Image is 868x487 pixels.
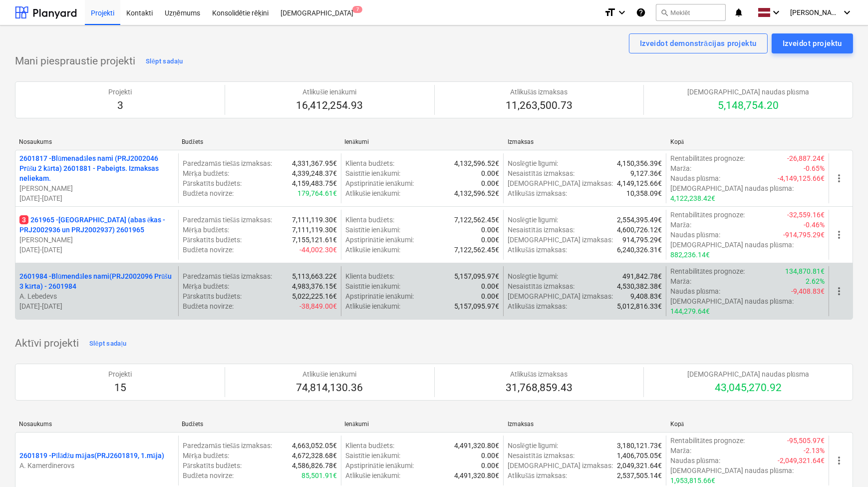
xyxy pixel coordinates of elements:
p: Atlikušie ienākumi [296,369,363,379]
button: Izveidot projektu [772,33,853,53]
p: Saistītie ienākumi : [345,451,400,461]
p: 4,159,483.75€ [292,178,337,188]
p: 2601819 - Pīlādžu mājas(PRJ2601819, 1.māja) [19,451,164,461]
p: [DEMOGRAPHIC_DATA] naudas plūsma : [670,183,794,193]
button: Slēpt sadaļu [87,336,129,352]
p: Atlikušie ienākumi : [345,301,401,311]
p: 2601817 - Blūmenadāles nami (PRJ2002046 Prūšu 2 kārta) 2601881 - Pabeigts. Izmaksas neliekam. [19,153,174,183]
p: -32,559.16€ [787,210,825,220]
p: Noslēgtie līgumi : [508,441,558,451]
p: A. Kamerdinerovs [19,461,174,471]
p: 16,412,254.93 [296,99,363,113]
p: 4,672,328.68€ [292,451,337,461]
p: Atlikušās izmaksas : [508,188,567,198]
p: 491,842.78€ [622,271,662,281]
p: Atlikušās izmaksas : [508,301,567,311]
p: 15 [108,381,132,395]
p: Naudas plūsma : [670,456,720,466]
p: 1,953,815.66€ [670,476,715,486]
span: more_vert [833,172,845,184]
p: Pārskatīts budžets : [183,291,242,301]
button: Slēpt sadaļu [143,53,186,69]
p: 1,406,705.05€ [617,451,662,461]
p: -38,849.00€ [299,301,337,311]
p: Apstiprinātie ienākumi : [345,291,414,301]
span: search [660,8,668,16]
p: Marža : [670,446,691,456]
i: Zināšanu pamats [636,6,646,18]
p: 0.00€ [481,235,499,245]
p: Projekti [108,369,132,379]
p: 9,408.83€ [630,291,662,301]
p: 144,279.64€ [670,306,710,316]
div: Izveidot demonstrācijas projektu [640,37,757,50]
p: -2,049,321.64€ [778,456,825,466]
p: Paredzamās tiešās izmaksas : [183,158,272,168]
div: Izmaksas [508,421,662,428]
p: 2,554,395.49€ [617,215,662,225]
i: keyboard_arrow_down [616,6,628,18]
p: 914,795.29€ [622,235,662,245]
p: Apstiprinātie ienākumi : [345,235,414,245]
p: 4,663,052.05€ [292,441,337,451]
p: Pārskatīts budžets : [183,178,242,188]
span: more_vert [833,285,845,297]
div: Ienākumi [344,421,499,428]
p: Atlikušās izmaksas [506,87,573,97]
p: [DEMOGRAPHIC_DATA] izmaksas : [508,291,613,301]
p: Atlikušie ienākumi [296,87,363,97]
div: Ienākumi [344,138,499,146]
p: -95,505.97€ [787,436,825,446]
p: 5,012,816.33€ [617,301,662,311]
p: [DATE] - [DATE] [19,301,174,311]
p: -26,887.24€ [787,153,825,163]
p: 4,132,596.52€ [454,158,499,168]
p: Mērķa budžets : [183,225,229,235]
i: format_size [604,6,616,18]
p: 11,263,500.73 [506,99,573,113]
p: 9,127.36€ [630,168,662,178]
p: 7,122,562.45€ [454,215,499,225]
p: 7,122,562.45€ [454,245,499,255]
p: Mērķa budžets : [183,281,229,291]
p: [DEMOGRAPHIC_DATA] naudas plūsma : [670,296,794,306]
p: 5,022,225.16€ [292,291,337,301]
p: 4,586,826.78€ [292,461,337,471]
i: keyboard_arrow_down [841,6,853,18]
p: Noslēgtie līgumi : [508,215,558,225]
p: Atlikušās izmaksas : [508,245,567,255]
p: 4,132,596.52€ [454,188,499,198]
p: Budžeta novirze : [183,301,234,311]
iframe: Chat Widget [818,439,868,487]
p: Budžeta novirze : [183,471,234,481]
p: Atlikušie ienākumi : [345,245,401,255]
p: Klienta budžets : [345,158,394,168]
p: [DEMOGRAPHIC_DATA] izmaksas : [508,178,613,188]
p: 4,983,376.15€ [292,281,337,291]
p: 43,045,270.92 [687,381,809,395]
p: Rentabilitātes prognoze : [670,266,745,276]
p: Marža : [670,163,691,173]
p: 0.00€ [481,291,499,301]
p: 134,870.81€ [785,266,825,276]
p: Nesaistītās izmaksas : [508,281,575,291]
p: 85,501.91€ [301,471,337,481]
p: 2.62% [806,276,825,286]
p: Apstiprinātie ienākumi : [345,178,414,188]
div: Slēpt sadaļu [146,56,183,67]
p: 5,148,754.20 [687,99,809,113]
p: Budžeta novirze : [183,188,234,198]
p: Nesaistītās izmaksas : [508,225,575,235]
p: 5,113,663.22€ [292,271,337,281]
p: Rentabilitātes prognoze : [670,153,745,163]
button: Meklēt [656,4,726,21]
p: 2,049,321.64€ [617,461,662,471]
p: 3 [108,99,132,113]
p: 4,122,238.42€ [670,193,715,203]
p: Mērķa budžets : [183,451,229,461]
div: Budžets [182,421,336,428]
p: 0.00€ [481,461,499,471]
p: 5,157,095.97€ [454,301,499,311]
p: [DEMOGRAPHIC_DATA] naudas plūsma : [670,240,794,250]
